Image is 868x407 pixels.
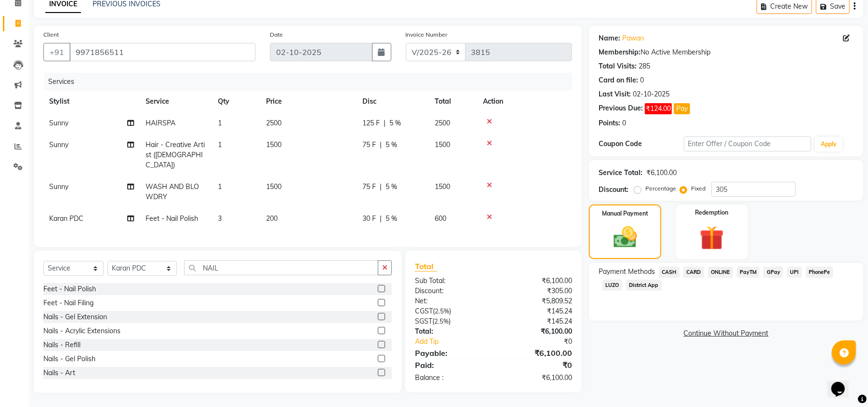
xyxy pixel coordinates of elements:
[408,359,494,371] div: Paid:
[270,30,283,39] label: Date
[380,182,382,192] span: |
[43,354,95,364] div: Nails - Gel Polish
[683,267,704,278] span: CARD
[146,140,205,169] span: Hair - Creative Artist ([DEMOGRAPHIC_DATA])
[494,373,579,383] div: ₹6,100.00
[218,214,222,223] span: 3
[599,139,683,149] div: Coupon Code
[684,136,811,151] input: Enter Offer / Coupon Code
[266,214,278,223] span: 200
[43,284,96,294] div: Feet - Nail Polish
[622,118,626,128] div: 0
[494,286,579,296] div: ₹305.00
[218,119,222,127] span: 1
[44,73,579,91] div: Services
[266,182,281,191] span: 1500
[435,214,446,223] span: 600
[389,118,401,128] span: 5 %
[146,214,198,223] span: Feet - Nail Polish
[260,91,357,112] th: Price
[408,373,494,383] div: Balance :
[408,276,494,286] div: Sub Total:
[599,89,631,99] div: Last Visit:
[212,91,260,112] th: Qty
[49,182,68,191] span: Sunny
[218,182,222,191] span: 1
[266,119,281,127] span: 2500
[622,33,644,43] a: Pawan
[415,261,437,271] span: Total
[508,337,579,347] div: ₹0
[639,61,650,71] div: 285
[43,298,93,308] div: Feet - Nail Filing
[763,267,783,278] span: GPay
[640,75,644,85] div: 0
[415,317,432,326] span: SGST
[43,30,59,39] label: Client
[49,214,83,223] span: Karan PDC
[659,267,680,278] span: CASH
[386,182,397,192] span: 5 %
[43,91,140,112] th: Stylist
[674,103,690,114] button: Pay
[692,223,732,253] img: _gift.svg
[599,75,638,85] div: Card on file:
[435,182,450,191] span: 1500
[43,340,80,350] div: Nails - Refill
[494,316,579,326] div: ₹145.24
[599,47,854,57] div: No Active Membership
[599,33,620,43] div: Name:
[380,140,382,150] span: |
[184,260,378,275] input: Search or Scan
[415,307,433,315] span: CGST
[494,296,579,306] div: ₹5,809.52
[599,185,628,195] div: Discount:
[434,317,449,325] span: 2.5%
[435,119,450,127] span: 2500
[69,43,255,61] input: Search by Name/Mobile/Email/Code
[408,316,494,326] div: ( )
[408,326,494,337] div: Total:
[408,347,494,359] div: Payable:
[815,137,842,151] button: Apply
[408,286,494,296] div: Discount:
[708,267,733,278] span: ONLINE
[435,307,449,315] span: 2.5%
[606,224,644,251] img: _cash.svg
[828,368,858,397] iframe: chat widget
[386,140,397,150] span: 5 %
[691,184,706,193] label: Fixed
[362,140,376,150] span: 75 F
[494,306,579,316] div: ₹145.24
[787,267,802,278] span: UPI
[362,118,380,128] span: 125 F
[599,47,641,57] div: Membership:
[599,61,637,71] div: Total Visits:
[494,347,579,359] div: ₹6,100.00
[494,326,579,337] div: ₹6,100.00
[43,312,107,322] div: Nails - Gel Extension
[43,43,70,61] button: +91
[218,140,222,149] span: 1
[806,267,833,278] span: PhonePe
[599,118,620,128] div: Points:
[695,208,728,217] label: Redemption
[599,103,643,114] div: Previous Due:
[49,140,68,149] span: Sunny
[645,184,676,193] label: Percentage
[494,276,579,286] div: ₹6,100.00
[357,91,429,112] th: Disc
[435,140,450,149] span: 1500
[362,182,376,192] span: 75 F
[384,118,386,128] span: |
[146,182,199,201] span: WASH AND BLOWDRY
[429,91,477,112] th: Total
[49,119,68,127] span: Sunny
[633,89,669,99] div: 02-10-2025
[737,267,760,278] span: PayTM
[602,280,622,291] span: LUZO
[599,267,655,277] span: Payment Methods
[646,168,677,178] div: ₹6,100.00
[408,306,494,316] div: ( )
[43,326,120,336] div: Nails - Acrylic Extensions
